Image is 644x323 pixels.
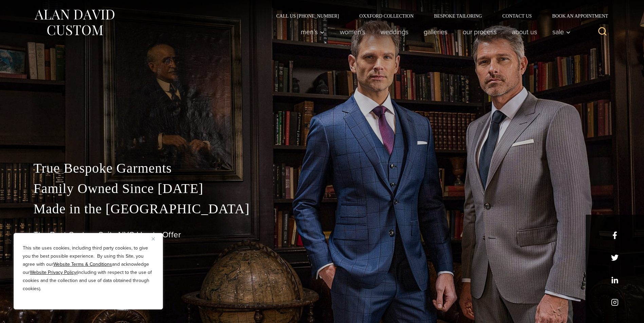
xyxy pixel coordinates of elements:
[373,25,416,39] a: weddings
[552,28,571,35] span: Sale
[34,158,611,219] p: True Bespoke Garments Family Owned Since [DATE] Made in the [GEOGRAPHIC_DATA]
[424,14,492,18] a: Bespoke Tailoring
[594,24,611,40] button: View Search Form
[34,7,115,38] img: Alan David Custom
[266,14,611,18] nav: Secondary Navigation
[23,244,154,293] p: This site uses cookies, including third party cookies, to give you the best possible experience. ...
[492,14,542,18] a: Contact Us
[332,25,373,39] a: Women’s
[34,230,611,240] h1: The Best Custom Suits NYC Has to Offer
[301,28,325,35] span: Men’s
[152,235,160,243] button: Close
[152,237,155,240] img: Close
[416,25,455,39] a: Galleries
[455,25,504,39] a: Our Process
[504,25,545,39] a: About Us
[30,269,76,276] a: Website Privacy Policy
[349,14,424,18] a: Oxxford Collection
[53,261,112,268] a: Website Terms & Conditions
[293,25,574,39] nav: Primary Navigation
[542,14,610,18] a: Book an Appointment
[266,14,349,18] a: Call Us [PHONE_NUMBER]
